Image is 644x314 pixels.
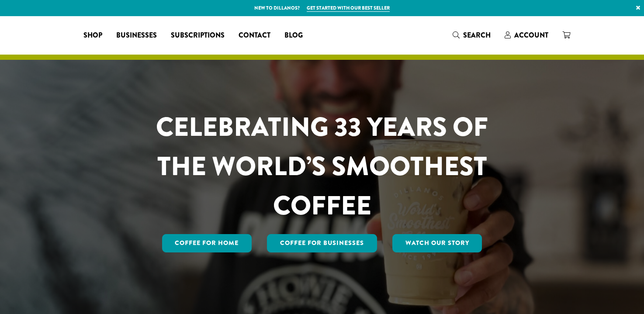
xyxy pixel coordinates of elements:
[392,234,482,252] a: Watch Our Story
[267,234,377,252] a: Coffee For Businesses
[514,30,548,40] span: Account
[284,30,303,41] span: Blog
[130,107,514,225] h1: CELEBRATING 33 YEARS OF THE WORLD’S SMOOTHEST COFFEE
[171,30,225,41] span: Subscriptions
[463,30,491,40] span: Search
[116,30,157,41] span: Businesses
[83,30,102,41] span: Shop
[162,234,252,252] a: Coffee for Home
[446,28,498,42] a: Search
[239,30,270,41] span: Contact
[307,4,390,12] a: Get started with our best seller
[76,28,109,42] a: Shop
